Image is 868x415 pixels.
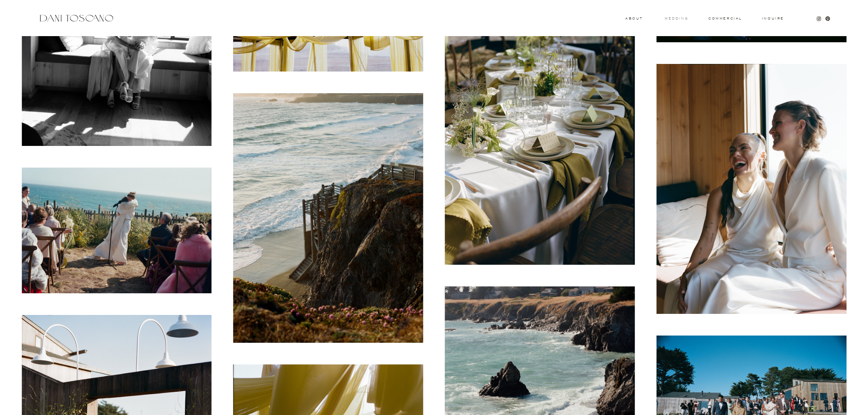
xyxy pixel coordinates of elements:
a: commercial [708,17,742,20]
a: About [625,17,641,20]
a: wedding [665,17,688,20]
a: Inquire [761,17,785,21]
